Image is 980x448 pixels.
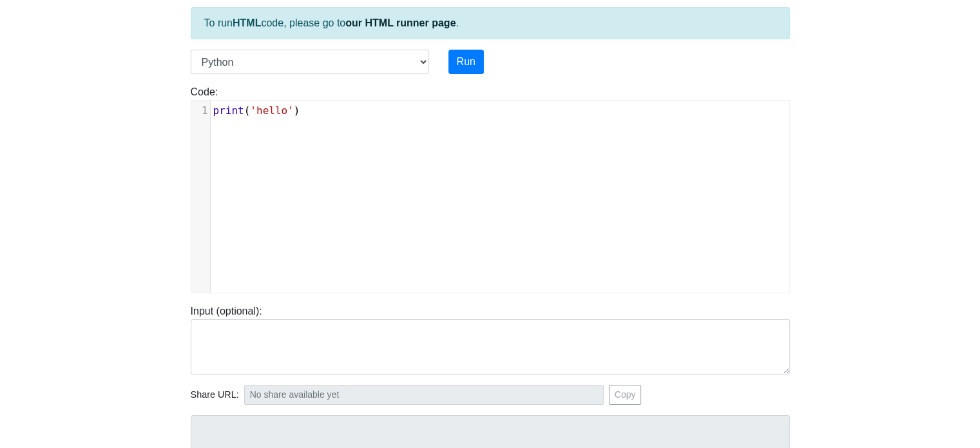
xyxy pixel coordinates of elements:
span: Share URL: [191,388,239,402]
strong: HTML [233,17,261,28]
button: Run [448,50,484,74]
span: 'hello' [250,104,293,117]
button: Copy [609,385,642,405]
div: To run code, please go to . [191,7,790,39]
div: Input (optional): [181,304,800,375]
div: Code: [181,84,800,293]
input: No share available yet [244,385,604,405]
span: ( ) [213,104,300,117]
a: our HTML runner page [345,17,456,28]
span: print [213,104,244,117]
div: 1 [191,103,210,119]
